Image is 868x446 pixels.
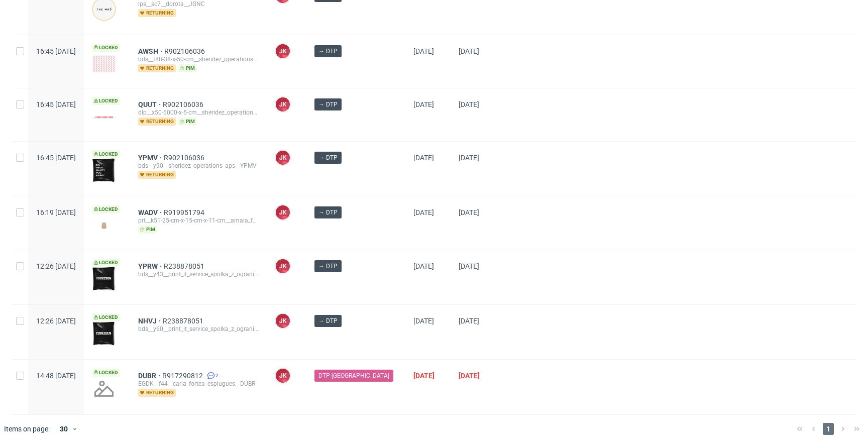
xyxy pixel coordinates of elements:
span: 16:19 [DATE] [36,208,76,216]
div: 30 [54,422,72,436]
span: [DATE] [459,154,479,162]
span: [DATE] [459,317,479,325]
a: QUUT [138,100,163,108]
span: pim [178,118,197,126]
span: returning [138,389,176,397]
figcaption: JK [276,314,290,328]
figcaption: JK [276,97,290,111]
span: [DATE] [413,372,435,380]
span: 14:48 [DATE] [36,372,76,380]
figcaption: JK [276,205,290,219]
figcaption: JK [276,151,290,165]
a: R902106036 [163,100,205,108]
a: WADV [138,208,164,216]
div: bds__y43__print_it_service_spolka_z_ograniczona_odpowiedzialnoscia__YPRW [138,270,259,278]
span: returning [138,118,176,126]
span: → DTP [318,208,338,217]
img: version_two_editor_design [92,321,116,346]
a: R902106036 [164,47,207,55]
div: prt__k51-25-cm-x-15-cm-x-11-cm__amaia_fuste__WADV [138,216,259,225]
span: → DTP [318,153,338,162]
a: R902106036 [164,154,206,162]
span: [DATE] [413,208,434,216]
span: 16:45 [DATE] [36,47,76,55]
a: R919951794 [164,208,206,216]
figcaption: JK [276,369,290,383]
span: → DTP [318,262,338,271]
div: bds__y60__print_it_service_spolka_z_ograniczona_odpowiedzialnoscia__NHVJ [138,325,259,333]
div: EGDK__f44__carla_fortea_esplugues__DUBR [138,380,259,388]
a: 2 [205,372,219,380]
div: bds__t88-38-x-50-cm__sheridez_operations_aps__AWSH [138,55,259,63]
span: 16:45 [DATE] [36,154,76,162]
span: 1 [823,423,834,435]
span: Items on page: [4,424,50,434]
figcaption: JK [276,44,290,58]
span: 2 [215,372,219,380]
span: Locked [92,44,120,52]
span: [DATE] [413,154,434,162]
span: DTP-[GEOGRAPHIC_DATA] [318,371,389,380]
span: Locked [92,313,120,321]
img: version_two_editor_design [92,116,116,119]
span: returning [138,64,176,72]
img: version_two_editor_design [92,218,116,232]
span: returning [138,171,176,179]
span: Locked [92,150,120,158]
span: [DATE] [459,47,479,55]
span: [DATE] [413,100,434,108]
img: version_two_editor_design [92,55,116,73]
span: [DATE] [413,262,434,270]
span: 12:26 [DATE] [36,317,76,325]
a: YPRW [138,262,164,270]
a: NHVJ [138,317,163,325]
span: [DATE] [413,317,434,325]
span: [DATE] [459,262,479,270]
span: Locked [92,259,120,267]
span: Locked [92,369,120,377]
span: pim [178,64,197,72]
span: → DTP [318,100,338,109]
span: [DATE] [459,208,479,216]
a: YPMV [138,154,164,162]
span: returning [138,9,176,17]
a: R238878051 [164,262,206,270]
a: DUBR [138,372,162,380]
img: version_two_editor_design [92,267,116,291]
span: Locked [92,205,120,213]
span: 12:26 [DATE] [36,262,76,270]
span: 16:45 [DATE] [36,100,76,108]
span: → DTP [318,316,338,325]
span: [DATE] [413,47,434,55]
a: AWSH [138,47,164,55]
span: [DATE] [459,100,479,108]
span: Locked [92,97,120,105]
span: pim [138,226,157,234]
span: → DTP [318,47,338,56]
a: R238878051 [163,317,205,325]
a: R917290812 [162,372,205,380]
figcaption: JK [276,259,290,273]
span: [DATE] [459,372,480,380]
img: no_design.png [92,377,116,401]
img: version_two_editor_design [92,158,116,182]
div: bds__y90__sheridez_operations_aps__YPMV [138,162,259,170]
div: dlp__x50-6000-x-5-cm__sheridez_operations_aps__QUUT [138,108,259,117]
